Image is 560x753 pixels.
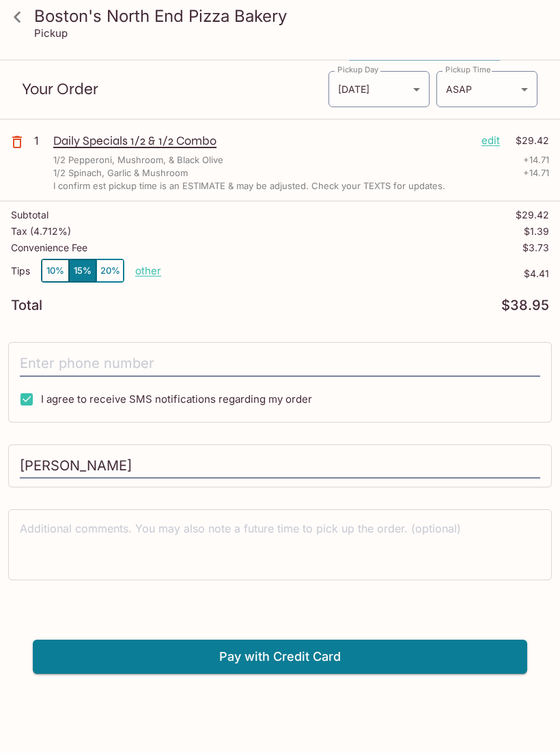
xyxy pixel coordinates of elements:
[523,167,549,180] p: + 14.71
[523,154,549,167] p: + 14.71
[445,65,491,76] label: Pickup Time
[436,72,537,108] div: ASAP
[135,265,161,278] button: other
[337,65,378,76] label: Pickup Day
[20,454,540,480] input: Enter first and last name
[524,227,549,238] p: $1.39
[501,300,549,313] p: $38.95
[33,640,527,674] button: Pay with Credit Card
[20,352,540,378] input: Enter phone number
[22,83,328,96] p: Your Order
[53,180,445,193] p: I confirm est pickup time is an ESTIMATE & may be adjusted. Check your TEXTS for updates.
[516,210,549,221] p: $29.42
[53,134,471,149] p: Daily Specials 1/2 & 1/2 Combo
[34,5,549,27] h3: Boston's North End Pizza Bakery
[161,269,549,280] p: $4.41
[11,210,48,221] p: Subtotal
[34,27,68,40] p: Pickup
[11,300,42,313] p: Total
[11,243,87,254] p: Convenience Fee
[11,266,30,277] p: Tips
[41,393,312,406] span: I agree to receive SMS notifications regarding my order
[11,227,71,238] p: Tax ( 4.712% )
[69,260,96,283] button: 15%
[96,260,124,283] button: 20%
[53,154,223,167] p: 1/2 Pepperoni, Mushroom, & Black Olive
[53,167,188,180] p: 1/2 Spinach, Garlic & Mushroom
[481,134,500,149] p: edit
[508,134,549,149] p: $29.42
[522,243,549,254] p: $3.73
[328,72,430,108] div: [DATE]
[33,603,527,635] iframe: Secure payment button frame
[34,134,48,149] p: 1
[42,260,69,283] button: 10%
